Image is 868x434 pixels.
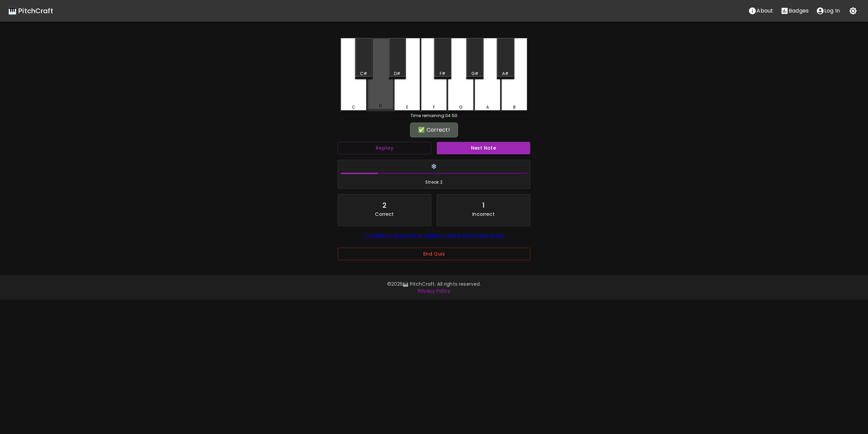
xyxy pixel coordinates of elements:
[413,126,455,134] div: ✅ Correct!
[482,200,485,211] div: 1
[352,104,355,110] div: C
[433,104,435,110] div: F
[382,200,387,211] div: 2
[394,71,400,77] div: D#
[379,103,382,109] div: D
[789,7,809,15] p: Badges
[471,71,478,77] div: G#
[472,211,494,218] p: Incorrect
[745,4,777,18] button: About
[418,287,450,294] a: Privacy Policy
[406,104,408,110] div: E
[338,142,431,154] button: Replay
[8,5,53,16] a: 🎹 PitchCraft
[338,248,530,260] button: End Quiz
[812,4,844,18] button: account of current user
[341,163,527,170] h6: ❄️
[440,71,446,77] div: F#
[341,179,527,186] span: Streak: 2
[502,71,509,77] div: A#
[375,211,394,218] p: Correct
[239,281,629,287] p: © 2025 🎹 PitchCraft. All rights reserved.
[777,4,812,18] button: Stats
[437,142,530,154] button: Next Note
[360,71,367,77] div: C#
[756,7,773,15] p: About
[459,104,462,110] div: G
[364,231,504,239] a: Create an account or log in to save all of your stats
[824,7,840,15] p: Log In
[340,113,528,119] div: Time remaining: 04:50
[486,104,489,110] div: A
[513,104,516,110] div: B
